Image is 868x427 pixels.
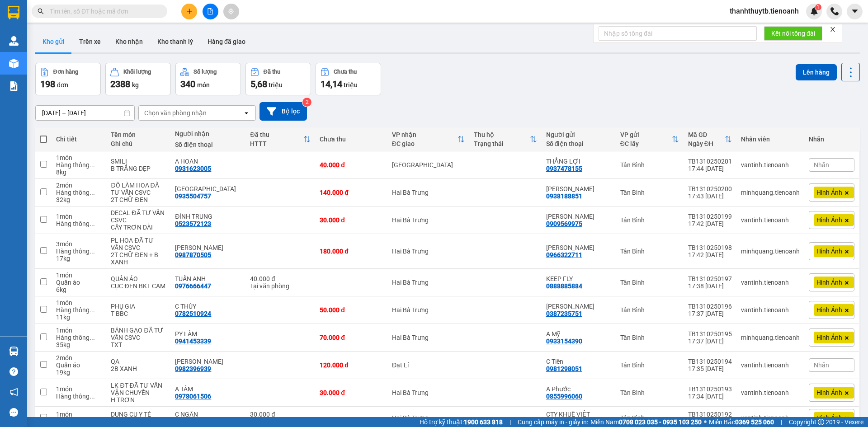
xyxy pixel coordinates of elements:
button: Đã thu5,68 triệu [245,63,311,95]
div: Nhân viên [741,136,800,143]
div: Hai Bà Trưng [392,414,465,422]
div: Tân Bình [620,361,679,369]
span: plus [186,8,193,14]
span: message [9,408,18,417]
div: TB1310250194 [688,358,732,365]
div: vantinh.tienoanh [741,216,800,224]
div: Người gửi [546,131,611,138]
span: Hình Ảnh [816,188,842,197]
div: Tân Bình [620,216,679,224]
div: Tân Bình [620,279,679,286]
div: Thanh Mai [175,358,241,365]
span: ... [90,189,95,196]
span: notification [9,388,18,396]
div: 6 kg [56,286,102,293]
div: TB1310250198 [688,244,732,251]
span: file-add [207,8,213,14]
img: warehouse-icon [9,36,19,46]
div: Ghi chú [111,140,166,147]
div: 1 món [56,299,102,306]
div: 1 món [56,272,102,279]
div: 32 kg [56,196,102,203]
strong: 0708 023 035 - 0935 103 250 [619,418,702,426]
span: ... [90,334,95,341]
div: PHỤ GIA [111,303,166,310]
span: Hình Ảnh [816,278,842,286]
div: 1 món [56,213,102,220]
svg: open [243,109,250,117]
span: kg [132,81,139,89]
div: THẮNG LỢI [546,158,611,165]
div: 30.000 đ [320,216,383,224]
button: plus [181,4,197,19]
div: Quần áo [56,279,102,286]
div: ĐC giao [392,140,458,147]
div: vantinh.tienoanh [741,279,800,286]
span: ... [90,393,95,400]
div: CÂY TRƠN DÀI [111,224,166,231]
span: ... [90,161,95,169]
div: Thu hộ [474,131,530,138]
div: 140.000 đ [320,189,383,196]
button: aim [223,4,239,19]
div: Đã thu [264,69,280,75]
img: warehouse-icon [9,59,19,68]
div: VP nhận [392,131,458,138]
div: Hàng thông thường [56,248,102,255]
div: 120.000 đ [320,361,383,369]
div: Hàng thông thường [56,161,102,169]
button: Kho nhận [108,31,150,52]
div: TB1310250192 [688,411,732,418]
div: Đơn hàng [53,69,78,75]
div: 30.000 đ [320,389,383,396]
span: 340 [180,79,195,89]
div: SALEM [175,185,241,192]
strong: 1900 633 818 [464,418,503,426]
div: minhquang.tienoanh [741,248,800,255]
div: 1 món [56,327,102,334]
div: 0387235751 [546,310,582,317]
div: ANNA [546,185,611,192]
div: 17 kg [56,255,102,262]
div: TUẤN ANH [175,275,241,282]
span: Hỗ trợ kỹ thuật: [420,417,503,427]
div: Hà Mi [546,244,611,251]
span: close [830,26,836,33]
span: | [509,417,511,427]
span: 198 [40,79,55,89]
div: 0909569975 [546,220,582,227]
div: TXT [111,341,166,348]
input: Select a date range. [36,106,134,120]
div: 8 kg [56,169,102,176]
input: Tìm tên, số ĐT hoặc mã đơn [50,6,156,16]
div: Ngày ĐH [688,140,725,147]
span: triệu [344,81,358,89]
div: A TÂM [175,385,241,393]
div: 17:42 [DATE] [688,220,732,227]
span: Hình Ảnh [816,247,842,255]
div: Chưa thu [320,136,383,143]
div: 17:43 [DATE] [688,192,732,200]
div: Mã GD [688,131,725,138]
div: 11 kg [56,314,102,321]
div: Nhãn [809,136,854,143]
div: 40.000 đ [320,161,383,169]
div: LK ĐT ĐÃ TƯ VẤN VẬN CHUYỂN [111,382,166,396]
span: Hình Ảnh [816,389,842,397]
span: Hình Ảnh [816,306,842,314]
span: món [197,81,210,89]
div: CTY KHUÊ VIỆT [546,411,611,418]
span: 5,68 [250,79,267,89]
div: ĐỒ LÀM HOA ĐÃ TƯ VẤN CSVC [111,182,166,196]
button: Kết nối tổng đài [764,26,822,41]
div: TB1310250196 [688,303,732,310]
th: Toggle SortBy [616,127,684,151]
div: Hai Bà Trưng [392,189,465,196]
span: Miền Nam [590,417,702,427]
div: 17:42 [DATE] [688,251,732,258]
div: PY LÂM [175,330,241,338]
div: VP gửi [620,131,672,138]
div: Tân Bình [620,189,679,196]
div: ĐC lấy [620,140,672,147]
div: H TRƠN [111,396,166,404]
